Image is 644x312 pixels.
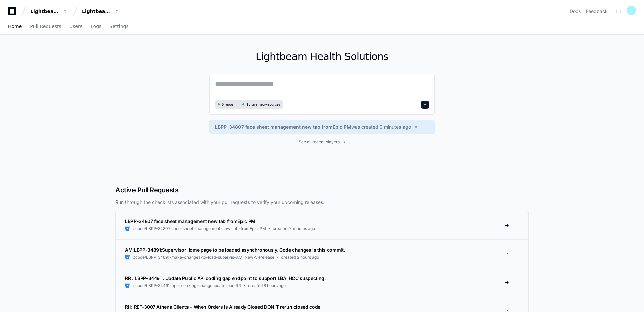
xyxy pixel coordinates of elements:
[79,5,122,17] button: Lightbeam Health Solutions
[351,124,411,130] span: was created 9 minutes ago
[30,24,61,28] span: Pull Requests
[281,255,319,260] span: created 2 hours ago
[91,19,101,34] a: Logs
[586,8,608,15] button: Feedback
[8,19,22,34] a: Home
[125,304,320,310] span: RH: REF-3007 Athena Clients - When Orders is Already Closed DON'T rerun closed code
[299,139,340,145] span: See all recent players
[109,24,128,28] span: Settings
[132,255,274,260] span: lbcode/LBPP-34891-make-changes-to-load-supervis-AM-New-V4release
[116,211,528,239] a: LBPP-34807 face sheet management new tab fromEpic PMlbcode/LBPP-34807-face-sheet-management-new-t...
[115,199,529,206] p: Run through the checklists associated with your pull requests to verify your upcoming releases.
[222,102,234,107] span: 6 repos
[116,268,528,297] a: RR : LBPP-34491 : Update Public API coding gap endpoint to support LBAI HCC suspecting.lbcode/LBP...
[116,239,528,268] a: AM:LBPP-34891:SupervisorHome page to be loaded asynchronously. Code changes is this commit.lbcode...
[570,8,581,15] a: Docs
[209,139,435,145] a: See all recent players
[132,226,266,231] span: lbcode/LBPP-34807-face-sheet-management-new-tab-fromEpic-PM
[215,124,429,130] a: LBPP-34807 face sheet management new tab fromEpic PMwas created 9 minutes ago
[273,226,315,231] span: created 9 minutes ago
[69,24,83,28] span: Users
[30,8,59,15] div: Lightbeam Health
[30,19,61,34] a: Pull Requests
[8,24,22,28] span: Home
[125,275,326,281] span: RR : LBPP-34491 : Update Public API coding gap endpoint to support LBAI HCC suspecting.
[125,218,255,224] span: LBPP-34807 face sheet management new tab fromEpic PM
[109,19,128,34] a: Settings
[215,124,351,130] span: LBPP-34807 face sheet management new tab fromEpic PM
[82,8,111,15] div: Lightbeam Health Solutions
[248,283,286,288] span: created 8 hours ago
[115,185,529,195] h2: Active Pull Requests
[28,5,70,17] button: Lightbeam Health
[125,247,345,253] span: AM:LBPP-34891:SupervisorHome page to be loaded asynchronously. Code changes is this commit.
[246,102,280,107] span: 15 telemetry sources
[209,51,435,63] h1: Lightbeam Health Solutions
[91,24,101,28] span: Logs
[132,283,241,288] span: lbcode/LBPP-34491-api-breaking-changeupdate-por-RR
[69,19,83,34] a: Users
